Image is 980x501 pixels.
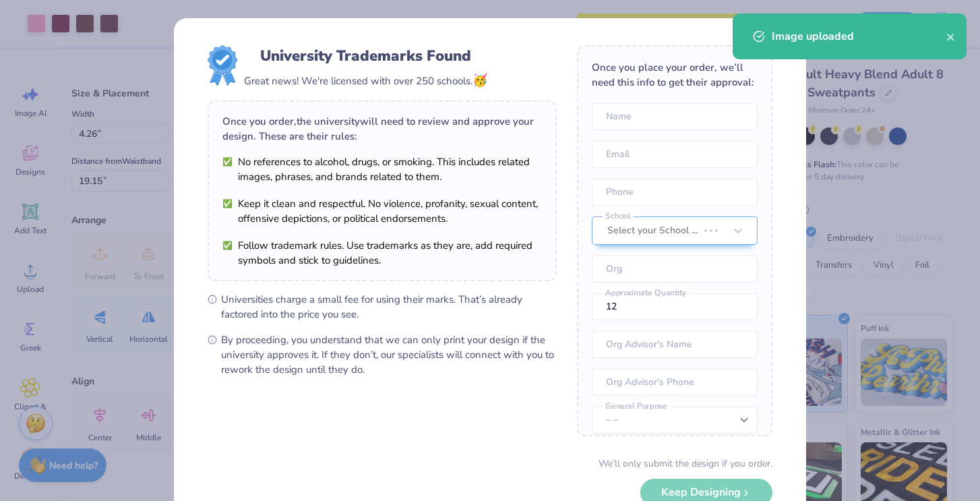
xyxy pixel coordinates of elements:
[208,45,237,86] img: License badge
[221,332,557,377] span: By proceeding, you understand that we can only print your design if the university approves it. I...
[592,141,758,168] input: Email
[472,72,487,88] span: 🥳
[592,293,758,320] input: Approximate Quantity
[222,114,542,144] div: Once you order, the university will need to review and approve your design. These are their rules:
[772,28,946,45] div: Image uploaded
[946,28,956,45] button: close
[592,256,758,283] input: Org
[222,154,542,184] li: No references to alcohol, drugs, or smoking. This includes related images, phrases, and brands re...
[260,45,471,67] div: University Trademarks Found
[599,456,772,471] div: We’ll only submit the design if you order.
[222,196,542,226] li: Keep it clean and respectful. No violence, profanity, sexual content, offensive depictions, or po...
[592,60,758,90] div: Once you place your order, we’ll need this info to get their approval:
[592,331,758,358] input: Org Advisor's Name
[592,103,758,130] input: Name
[221,292,557,322] span: Universities charge a small fee for using their marks. That’s already factored into the price you...
[222,238,542,268] li: Follow trademark rules. Use trademarks as they are, add required symbols and stick to guidelines.
[244,71,487,90] div: Great news! We're licensed with over 250 schools.
[592,369,758,396] input: Org Advisor's Phone
[592,179,758,206] input: Phone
